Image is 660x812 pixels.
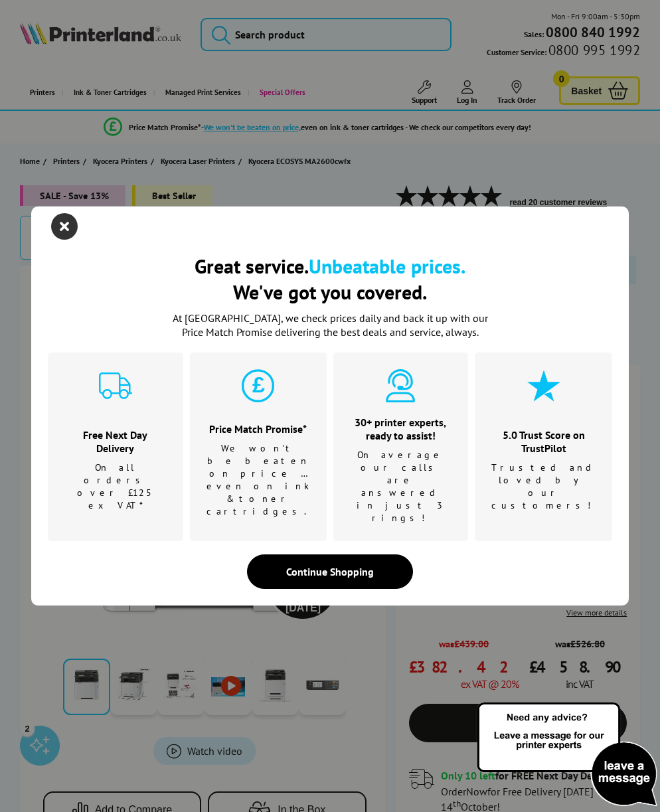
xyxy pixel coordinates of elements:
[164,311,496,339] p: At [GEOGRAPHIC_DATA], we check prices daily and back it up with our Price Match Promise deliverin...
[491,461,596,512] p: Trusted and loved by our customers!
[384,369,417,402] img: expert-cyan.svg
[99,369,132,402] img: delivery-cyan.svg
[491,428,596,455] h3: 5.0 Trust Score on TrustPilot
[474,700,660,809] img: Open Live Chat window
[242,369,275,402] img: price-promise-cyan.svg
[64,428,167,455] h3: Free Next Day Delivery
[206,422,310,436] h3: Price Match Promise*
[64,461,167,512] p: On all orders over £125 ex VAT*
[247,554,413,589] div: Continue Shopping
[309,253,465,279] b: Unbeatable prices.
[48,253,612,305] h2: Great service. We've got you covered.
[54,216,74,236] button: close modal
[350,416,452,442] h3: 30+ printer experts, ready to assist!
[350,449,452,525] p: On average our calls are answered in just 3 rings!
[206,442,310,518] p: We won't be beaten on price …even on ink & toner cartridges.
[527,369,560,402] img: star-cyan.svg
